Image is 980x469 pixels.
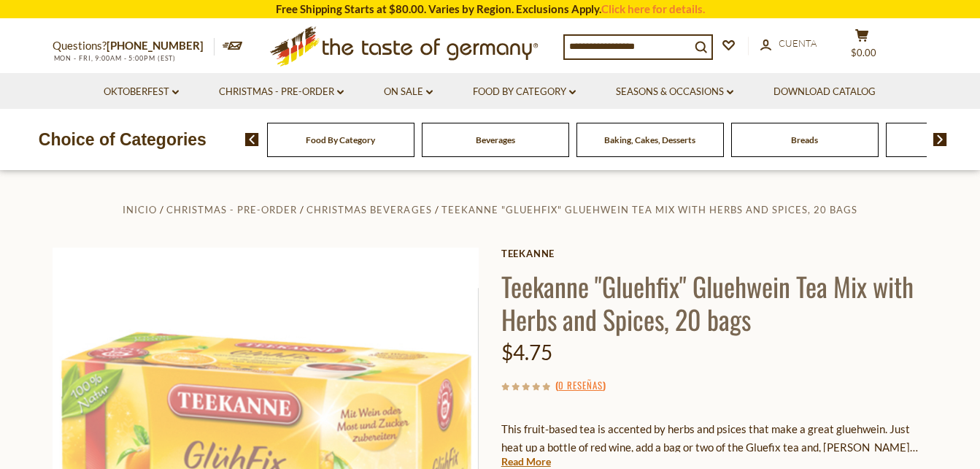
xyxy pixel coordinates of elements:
[53,54,177,62] span: MON - FRI, 9:00AM - 5:00PM (EST)
[501,454,551,469] a: Read More
[476,134,515,145] a: Beverages
[616,84,733,100] a: Seasons & Occasions
[791,134,818,145] a: Breads
[501,340,552,365] span: $4.75
[306,204,431,216] a: Christmas Beverages
[933,133,947,146] img: next arrow
[604,134,695,145] a: Baking, Cakes, Desserts
[219,84,344,100] a: Christmas - PRE-ORDER
[107,39,204,52] a: [PHONE_NUMBER]
[166,204,297,216] a: Christmas - PRE-ORDER
[851,47,876,58] span: $0.00
[306,134,375,145] a: Food By Category
[441,204,857,216] a: Teekanne "Gluehfix" Gluehwein Tea Mix with Herbs and Spices, 20 bags
[245,133,259,146] img: previous arrow
[501,270,928,335] h1: Teekanne "Gluehfix" Gluehwein Tea Mix with Herbs and Spices, 20 bags
[555,378,606,392] span: ( )
[773,84,876,100] a: Download Catalog
[473,84,576,100] a: Food By Category
[501,248,928,259] a: Teekanne
[104,84,179,100] a: Oktoberfest
[779,37,817,49] span: Cuenta
[841,28,884,65] button: $0.00
[558,378,603,394] a: 0 reseñas
[53,37,215,56] p: Questions?
[384,84,433,100] a: On Sale
[760,36,817,52] a: Cuenta
[123,204,157,216] a: Inicio
[601,2,705,15] a: Click here for details.
[501,420,928,457] p: This fruit-based tea is accented by herbs and psices that make a great gluehwein. Just heat up a ...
